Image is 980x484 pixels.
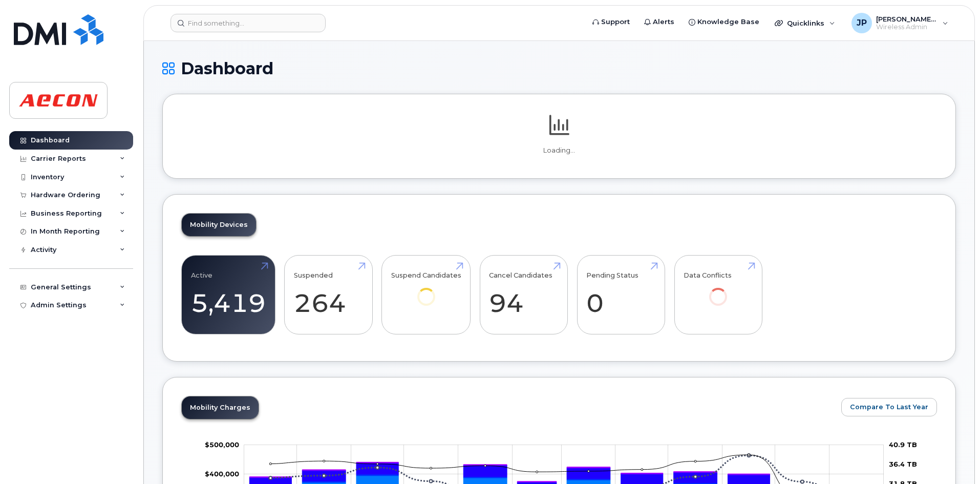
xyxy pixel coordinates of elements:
[850,402,928,412] span: Compare To Last Year
[205,470,239,478] tspan: $400,000
[841,398,937,416] button: Compare To Last Year
[684,261,753,320] a: Data Conflicts
[191,261,266,329] a: Active 5,419
[205,440,239,449] g: $0
[182,214,256,236] a: Mobility Devices
[182,396,259,419] a: Mobility Charges
[181,146,937,155] p: Loading...
[391,261,461,320] a: Suspend Candidates
[205,470,239,478] g: $0
[586,261,655,329] a: Pending Status 0
[889,460,917,468] tspan: 36.4 TB
[489,261,558,329] a: Cancel Candidates 94
[294,261,363,329] a: Suspended 264
[162,59,956,77] h1: Dashboard
[205,440,239,449] tspan: $500,000
[889,440,917,449] tspan: 40.9 TB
